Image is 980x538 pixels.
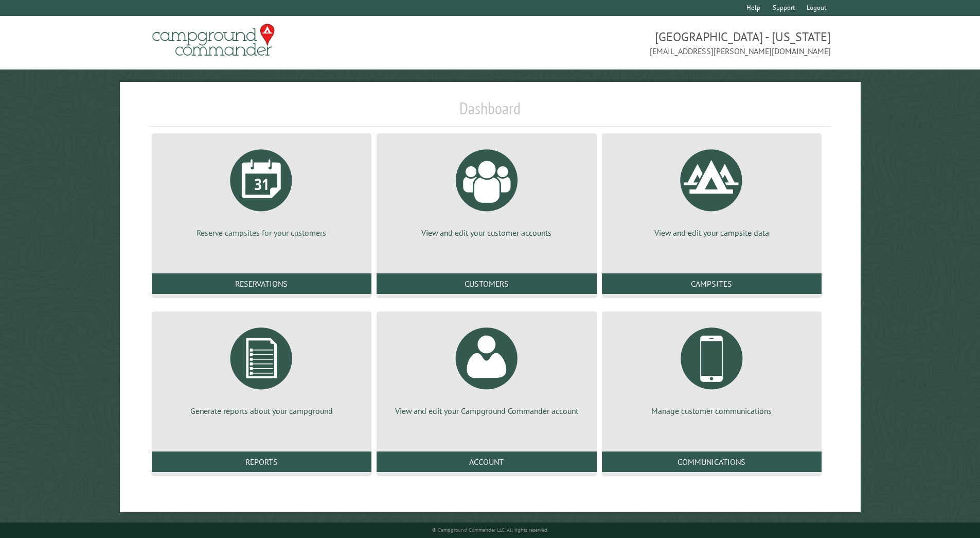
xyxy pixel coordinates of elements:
[614,405,809,416] p: Manage customer communications
[389,405,584,416] p: View and edit your Campground Commander account
[149,98,831,127] h1: Dashboard
[602,273,822,294] a: Campsites
[614,142,809,238] a: View and edit your campsite data
[389,320,584,416] a: View and edit your Campground Commander account
[152,452,371,472] a: Reports
[149,20,278,60] img: Campground Commander
[164,142,359,238] a: Reserve campsites for your customers
[614,320,809,416] a: Manage customer communications
[377,452,596,472] a: Account
[164,320,359,416] a: Generate reports about your campground
[377,273,596,294] a: Customers
[614,227,809,238] p: View and edit your campsite data
[389,227,584,238] p: View and edit your customer accounts
[389,142,584,238] a: View and edit your customer accounts
[490,28,831,57] span: [GEOGRAPHIC_DATA] - [US_STATE] [EMAIL_ADDRESS][PERSON_NAME][DOMAIN_NAME]
[164,227,359,238] p: Reserve campsites for your customers
[602,452,822,472] a: Communications
[432,527,548,533] small: © Campground Commander LLC. All rights reserved.
[164,405,359,416] p: Generate reports about your campground
[152,273,371,294] a: Reservations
